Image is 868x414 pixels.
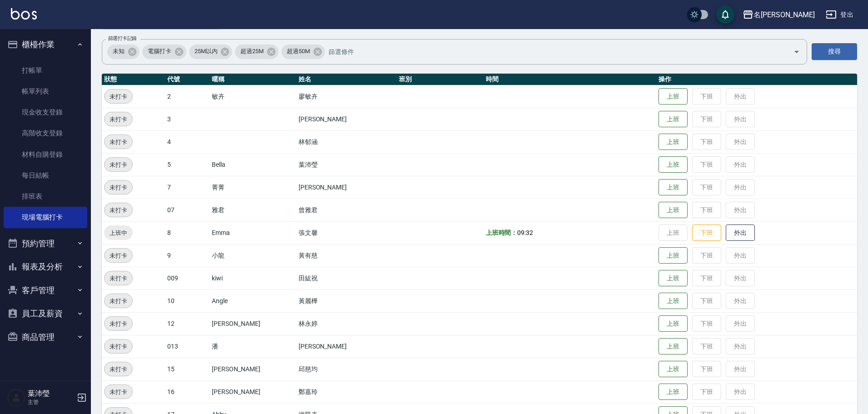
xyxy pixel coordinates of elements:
[296,108,397,130] td: [PERSON_NAME]
[210,176,296,199] td: 菁菁
[105,387,132,397] span: 未打卡
[165,358,210,380] td: 15
[102,74,165,85] th: 狀態
[165,199,210,221] td: 07
[210,289,296,312] td: Angle
[4,102,87,123] a: 現金收支登錄
[11,8,37,20] img: Logo
[4,279,87,302] button: 客戶管理
[165,380,210,403] td: 16
[142,45,186,59] div: 電腦打卡
[484,74,657,85] th: 時間
[281,47,315,56] span: 超過50M
[210,244,296,267] td: 小龍
[296,221,397,244] td: 張文馨
[7,389,25,407] img: Person
[789,45,804,59] button: Open
[105,319,132,329] span: 未打卡
[281,45,325,59] div: 超過50M
[210,335,296,358] td: 潘
[296,199,397,221] td: 曾雅君
[210,358,296,380] td: [PERSON_NAME]
[692,224,721,241] button: 下班
[296,312,397,335] td: 林永婷
[716,5,734,24] button: save
[105,364,132,374] span: 未打卡
[105,296,132,306] span: 未打卡
[210,267,296,289] td: kiwi
[4,302,87,325] button: 員工及薪資
[210,153,296,176] td: Bella
[210,85,296,108] td: 敏卉
[28,389,74,398] h5: 葉沛瑩
[822,6,857,23] button: 登出
[105,183,132,192] span: 未打卡
[4,207,87,228] a: 現場電腦打卡
[210,380,296,403] td: [PERSON_NAME]
[210,221,296,244] td: Emma
[104,228,133,238] span: 上班中
[165,153,210,176] td: 5
[296,176,397,199] td: [PERSON_NAME]
[4,165,87,186] a: 每日結帳
[658,202,688,219] button: 上班
[658,270,688,287] button: 上班
[142,47,177,56] span: 電腦打卡
[235,45,279,59] div: 超過25M
[4,232,87,255] button: 預約管理
[812,43,857,60] button: 搜尋
[296,244,397,267] td: 黃有慈
[4,325,87,349] button: 商品管理
[4,123,87,144] a: 高階收支登錄
[210,312,296,335] td: [PERSON_NAME]
[658,315,688,332] button: 上班
[210,199,296,221] td: 雅君
[165,244,210,267] td: 9
[753,9,815,20] div: 名[PERSON_NAME]
[165,74,210,85] th: 代號
[105,115,132,124] span: 未打卡
[4,144,87,165] a: 材料自購登錄
[397,74,483,85] th: 班別
[105,274,132,283] span: 未打卡
[189,45,233,59] div: 25M以內
[165,85,210,108] td: 2
[105,342,132,351] span: 未打卡
[658,156,688,173] button: 上班
[296,130,397,153] td: 林郁涵
[296,267,397,289] td: 田紘祝
[105,205,132,215] span: 未打卡
[4,81,87,102] a: 帳單列表
[165,108,210,130] td: 3
[4,255,87,279] button: 報表及分析
[105,137,132,147] span: 未打卡
[658,338,688,355] button: 上班
[165,221,210,244] td: 8
[658,111,688,128] button: 上班
[210,74,296,85] th: 暱稱
[658,361,688,378] button: 上班
[658,384,688,400] button: 上班
[296,85,397,108] td: 廖敏卉
[658,179,688,196] button: 上班
[108,35,137,42] label: 篩選打卡記錄
[658,88,688,105] button: 上班
[296,380,397,403] td: 鄭嘉玲
[656,74,857,85] th: 操作
[326,44,778,60] input: 篩選條件
[296,335,397,358] td: [PERSON_NAME]
[165,176,210,199] td: 7
[235,47,269,56] span: 超過25M
[107,47,130,56] span: 未知
[296,289,397,312] td: 黃麗樺
[658,134,688,150] button: 上班
[165,130,210,153] td: 4
[189,47,223,56] span: 25M以內
[4,186,87,207] a: 排班表
[105,92,132,101] span: 未打卡
[28,398,74,406] p: 主管
[658,293,688,309] button: 上班
[726,224,755,241] button: 外出
[486,229,518,236] b: 上班時間：
[165,335,210,358] td: 013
